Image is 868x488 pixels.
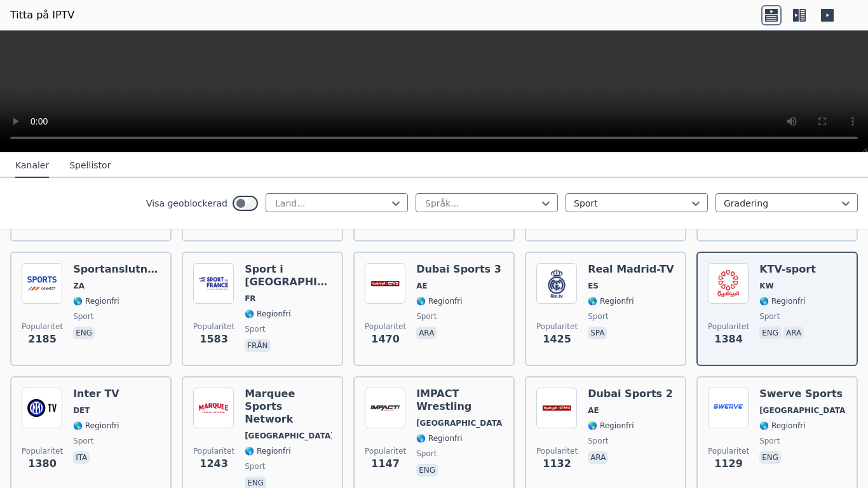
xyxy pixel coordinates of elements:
[22,388,62,428] img: Inter TV
[69,154,111,178] button: Spellistor
[708,388,749,428] img: Swerve Sports
[708,322,749,331] font: Popularitet
[245,388,295,425] font: Marquee Sports Network
[759,263,816,275] font: KTV-sport
[536,322,578,331] font: Popularitet
[245,263,363,288] font: Sport i [GEOGRAPHIC_DATA]
[365,388,405,428] img: IMPACT Wrestling
[759,281,774,290] font: KW
[28,457,57,470] font: 1380
[590,453,606,462] font: ara
[10,8,74,23] a: Titta på IPTV
[759,421,805,430] font: 🌎 Regionfri
[365,447,406,456] font: Popularitet
[588,406,599,415] font: AE
[536,388,577,428] img: Dubai Sports 2
[759,388,843,400] font: Swerve Sports
[759,297,805,306] font: 🌎 Regionfri
[73,312,93,321] font: sport
[245,447,290,456] font: 🌎 Regionfri
[588,437,608,445] font: sport
[365,322,406,331] font: Popularitet
[759,312,780,321] font: sport
[714,457,743,470] font: 1129
[416,419,506,428] font: [GEOGRAPHIC_DATA]
[200,457,228,470] font: 1243
[245,294,255,303] font: FR
[759,406,849,415] font: [GEOGRAPHIC_DATA]
[371,333,400,345] font: 1470
[193,447,234,456] font: Popularitet
[245,462,265,471] font: sport
[28,333,57,345] font: 2185
[543,333,571,345] font: 1425
[371,457,400,470] font: 1147
[73,406,90,415] font: DET
[588,421,634,430] font: 🌎 Regionfri
[15,160,49,170] font: Kanaler
[76,453,87,462] font: ita
[15,154,49,178] button: Kanaler
[416,281,427,290] font: AE
[193,388,234,428] img: Marquee Sports Network
[759,437,780,445] font: sport
[708,447,749,456] font: Popularitet
[416,449,437,458] font: sport
[588,297,634,306] font: 🌎 Regionfri
[419,329,434,337] font: ara
[588,312,608,321] font: sport
[73,281,85,290] font: ZA
[588,281,599,290] font: ES
[69,160,111,170] font: Spellistor
[416,312,437,321] font: sport
[22,447,63,456] font: Popularitet
[76,329,92,337] font: eng
[416,388,471,412] font: IMPACT Wrestling
[73,437,93,445] font: sport
[416,263,501,275] font: Dubai Sports 3
[536,263,577,304] img: Real Madrid TV
[73,421,119,430] font: 🌎 Regionfri
[245,309,290,318] font: 🌎 Regionfri
[245,431,334,440] font: [GEOGRAPHIC_DATA]
[247,478,264,487] font: eng
[714,333,743,345] font: 1384
[416,434,462,443] font: 🌎 Regionfri
[22,322,63,331] font: Popularitet
[245,325,265,334] font: sport
[193,263,234,304] img: Sport en France
[590,329,604,337] font: spa
[73,263,165,275] font: Sportanslutning
[588,388,673,400] font: Dubai Sports 2
[762,329,778,337] font: eng
[200,333,228,345] font: 1583
[543,457,571,470] font: 1132
[536,447,578,456] font: Popularitet
[762,453,778,462] font: eng
[247,341,268,350] font: från
[22,263,62,304] img: Sports Connect
[588,263,674,275] font: Real Madrid-TV
[193,322,234,331] font: Popularitet
[365,263,405,304] img: Dubai Sports 3
[416,297,462,306] font: 🌎 Regionfri
[73,297,119,306] font: 🌎 Regionfri
[708,263,749,304] img: KTV Sport
[73,388,119,400] font: Inter TV
[419,466,435,475] font: eng
[786,329,801,337] font: ara
[146,198,227,208] font: Visa geoblockerad
[10,9,74,21] font: Titta på IPTV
